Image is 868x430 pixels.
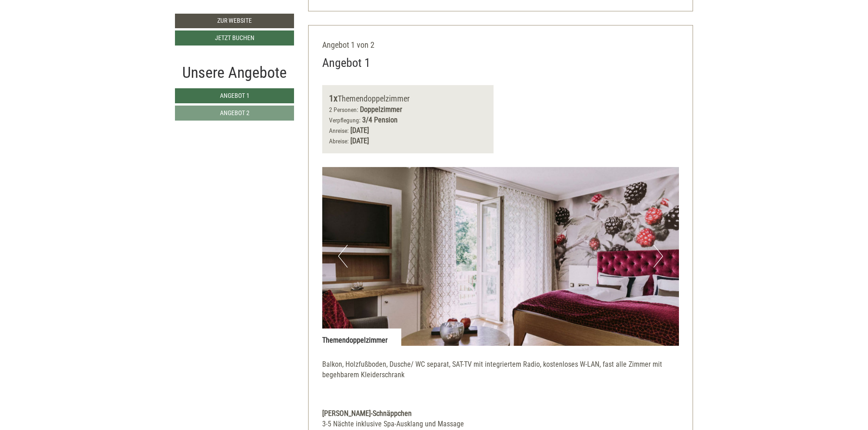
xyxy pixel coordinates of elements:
img: image [322,167,679,346]
small: 2 Personen: [329,106,358,113]
b: [DATE] [350,126,369,135]
a: Zur Website [175,14,294,28]
b: [DATE] [350,137,369,145]
b: 3/4 Pension [362,116,398,124]
div: Themendoppelzimmer [322,329,401,346]
b: 1x [329,93,338,104]
p: Balkon, Holzfußboden, Dusche/ WC separat, SAT-TV mit integriertem Radio, kostenloses W-LAN, fast ... [322,359,679,391]
div: [PERSON_NAME]-Schnäppchen [322,409,679,419]
small: Verpflegung: [329,116,360,124]
button: Previous [338,245,348,268]
div: Themendoppelzimmer [329,92,487,105]
button: Next [653,245,663,268]
span: Angebot 2 [220,109,249,116]
a: Jetzt buchen [175,30,294,46]
div: Angebot 1 [322,55,370,71]
span: Angebot 1 von 2 [322,40,374,50]
b: Doppelzimmer [360,105,402,114]
div: Unsere Angebote [175,61,294,84]
small: Anreise: [329,127,349,134]
span: Angebot 1 [220,92,249,99]
small: Abreise: [329,137,349,145]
